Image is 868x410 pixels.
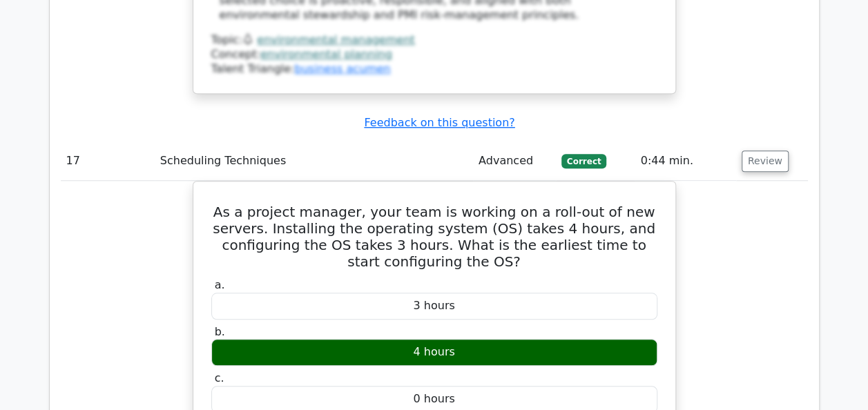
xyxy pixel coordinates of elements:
a: business acumen [294,62,390,75]
div: Talent Triangle: [211,33,657,76]
td: Advanced [473,141,556,181]
span: a. [215,278,225,291]
a: environmental management [257,33,414,46]
span: c. [215,371,224,384]
td: Scheduling Techniques [155,141,473,181]
div: 3 hours [211,293,657,320]
span: Correct [561,154,606,168]
a: Feedback on this question? [364,116,514,129]
span: b. [215,325,225,338]
h5: As a project manager, your team is working on a roll-out of new servers. Installing the operating... [210,204,659,270]
a: environmental planning [260,48,392,61]
td: 0:44 min. [635,141,735,181]
div: Concept: [211,48,657,62]
div: 4 hours [211,339,657,366]
div: Topic: [211,33,657,48]
td: 17 [61,141,155,181]
button: Review [742,150,789,172]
